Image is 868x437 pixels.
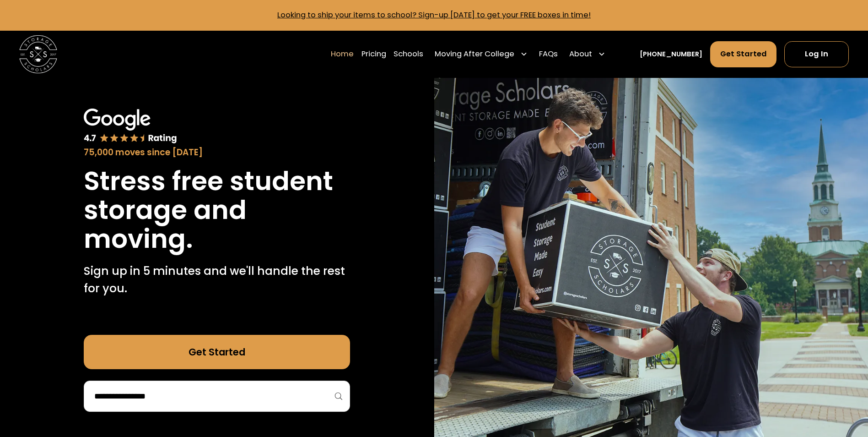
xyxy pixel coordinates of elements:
[539,41,558,67] a: FAQs
[361,41,386,67] a: Pricing
[566,41,609,67] div: About
[431,41,532,67] div: Moving After College
[331,41,354,67] a: Home
[435,49,514,60] div: Moving After College
[84,335,350,369] a: Get Started
[277,10,591,20] a: Looking to ship your items to school? Sign-up [DATE] to get your FREE boxes in time!
[84,167,350,253] h1: Stress free student storage and moving.
[784,41,849,67] a: Log In
[19,35,57,73] a: home
[640,49,702,60] a: [PHONE_NUMBER]
[84,262,350,297] p: Sign up in 5 minutes and we'll handle the rest for you.
[710,41,777,67] a: Get Started
[19,35,57,73] img: Storage Scholars main logo
[84,109,177,144] img: Google 4.7 star rating
[569,49,592,60] div: About
[394,41,423,67] a: Schools
[84,146,350,159] div: 75,000 moves since [DATE]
